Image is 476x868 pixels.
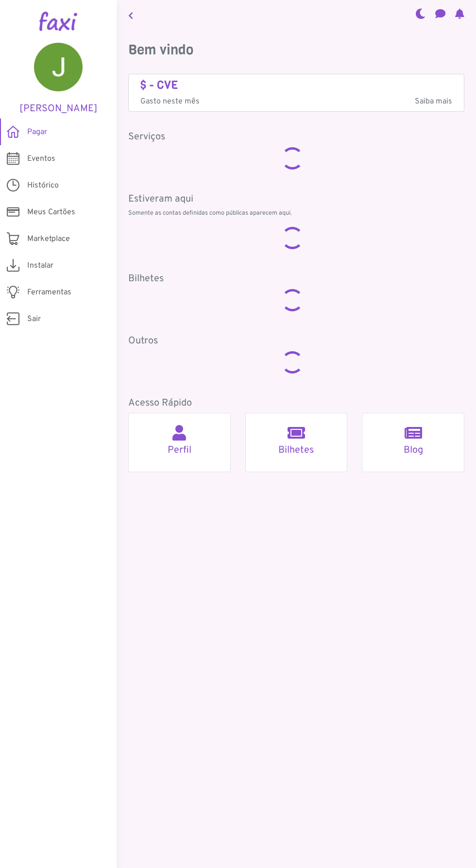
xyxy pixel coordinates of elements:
h5: Serviços [128,131,464,143]
span: Histórico [27,180,59,191]
a: Bilhetes [245,413,348,472]
span: Eventos [27,153,55,165]
h5: Acesso Rápido [128,397,464,409]
p: Gasto neste mês [140,96,452,107]
span: Marketplace [27,233,70,245]
h5: [PERSON_NAME] [15,103,102,115]
span: Meus Cartões [27,206,75,218]
span: Sair [27,313,41,325]
p: Somente as contas definidas como públicas aparecem aqui. [128,209,464,218]
span: Pagar [27,126,47,138]
h5: Estiveram aqui [128,193,464,205]
span: Instalar [27,260,53,272]
h5: Blog [374,444,452,456]
h5: Bilhetes [257,444,336,456]
a: Blog [362,413,464,472]
span: Saiba mais [415,96,452,107]
a: [PERSON_NAME] [15,43,102,115]
a: $ - CVE Gasto neste mêsSaiba mais [140,78,452,108]
span: Ferramentas [27,287,71,298]
a: Perfil [128,413,231,472]
h4: $ - CVE [140,78,452,92]
h3: Bem vindo [128,42,464,58]
h5: Bilhetes [128,273,464,285]
h5: Perfil [140,444,219,456]
h5: Outros [128,335,464,347]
